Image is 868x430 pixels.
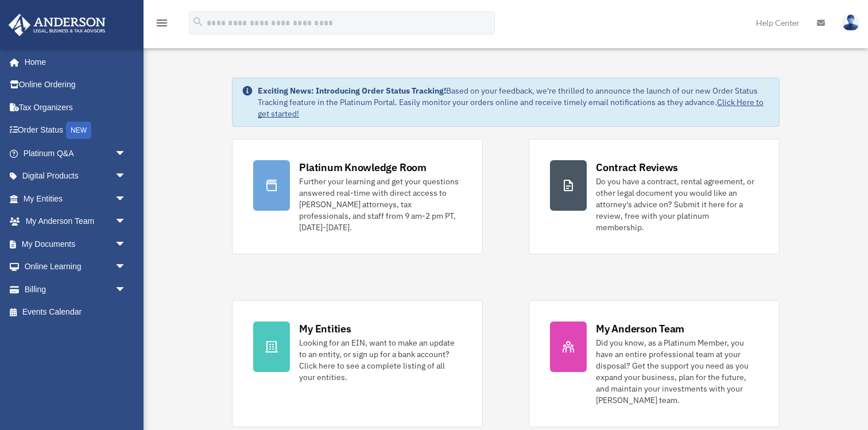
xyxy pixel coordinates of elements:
[299,160,427,175] div: Platinum Knowledge Room
[8,51,138,73] a: Home
[8,96,144,119] a: Tax Organizers
[258,85,770,119] div: Based on your feedback, we're thrilled to announce the launch of our new Order Status Tracking fe...
[596,176,758,233] div: Do you have a contract, rental agreement, or other legal document you would like an attorney's ad...
[842,14,859,31] img: User Pic
[115,165,138,188] span: arrow_drop_down
[232,300,483,427] a: My Entities Looking for an EIN, want to make an update to an entity, or sign up for a bank accoun...
[529,300,780,427] a: My Anderson Team Did you know, as a Platinum Member, you have an entire professional team at your...
[192,16,204,28] i: search
[596,337,758,406] div: Did you know, as a Platinum Member, you have an entire professional team at your disposal? Get th...
[299,176,462,233] div: Further your learning and get your questions answered real-time with direct access to [PERSON_NAM...
[8,187,144,210] a: My Entitiesarrow_drop_down
[8,119,144,142] a: Order StatusNEW
[596,321,684,336] div: My Anderson Team
[115,278,138,301] span: arrow_drop_down
[115,233,138,256] span: arrow_drop_down
[155,16,169,30] i: menu
[299,337,462,383] div: Looking for an EIN, want to make an update to an entity, or sign up for a bank account? Click her...
[258,86,446,96] strong: Exciting News: Introducing Order Status Tracking!
[66,122,91,139] div: NEW
[8,210,144,233] a: My Anderson Teamarrow_drop_down
[299,321,351,336] div: My Entities
[232,139,483,254] a: Platinum Knowledge Room Further your learning and get your questions answered real-time with dire...
[8,233,144,255] a: My Documentsarrow_drop_down
[115,255,138,279] span: arrow_drop_down
[155,20,169,30] a: menu
[115,142,138,165] span: arrow_drop_down
[8,142,144,165] a: Platinum Q&Aarrow_drop_down
[8,278,144,301] a: Billingarrow_drop_down
[8,73,144,96] a: Online Ordering
[529,139,780,254] a: Contract Reviews Do you have a contract, rental agreement, or other legal document you would like...
[5,14,109,36] img: Anderson Advisors Platinum Portal
[8,165,144,188] a: Digital Productsarrow_drop_down
[8,301,144,324] a: Events Calendar
[258,97,764,119] a: Click Here to get started!
[596,160,678,175] div: Contract Reviews
[115,210,138,234] span: arrow_drop_down
[115,187,138,211] span: arrow_drop_down
[8,255,144,278] a: Online Learningarrow_drop_down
